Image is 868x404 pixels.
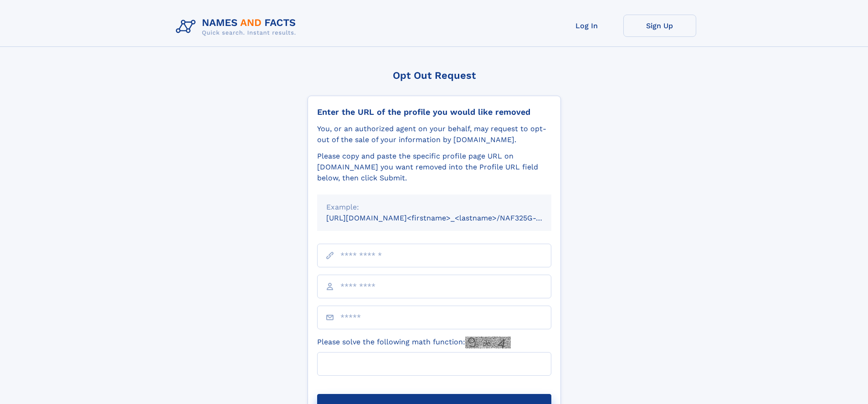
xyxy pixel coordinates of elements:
[317,151,551,184] div: Please copy and paste the specific profile page URL on [DOMAIN_NAME] you want removed into the Pr...
[326,202,542,213] div: Example:
[326,214,569,222] small: [URL][DOMAIN_NAME]<firstname>_<lastname>/NAF325G-xxxxxxxx
[308,70,561,81] div: Opt Out Request
[317,123,551,145] div: You, or an authorized agent on your behalf, may request to opt-out of the sale of your informatio...
[172,15,303,39] img: Logo Names and Facts
[550,15,623,37] a: Log In
[623,15,696,37] a: Sign Up
[317,337,511,348] label: Please solve the following math function:
[317,107,551,117] div: Enter the URL of the profile you would like removed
